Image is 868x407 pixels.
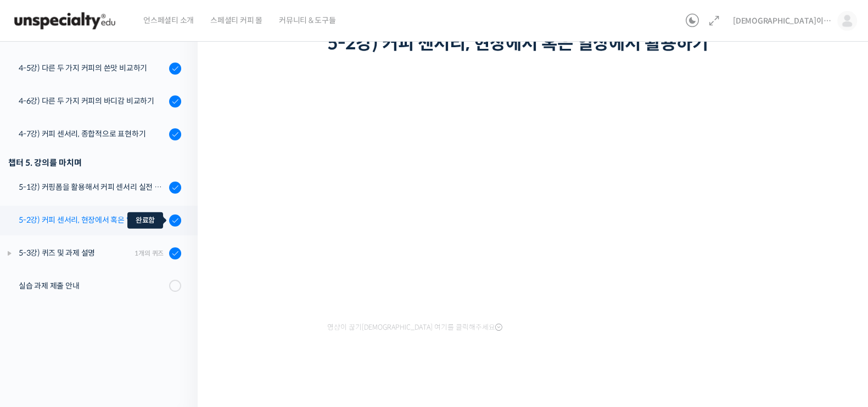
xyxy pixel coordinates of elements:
[19,280,166,292] div: 실습 과제 제출 안내
[111,315,115,324] span: 1
[327,33,744,54] h1: 5-2강) 커피 센서리, 현장에서 혹은 일상에서 활용하기
[100,333,114,342] span: 대화
[19,181,166,193] div: 5-1강) 커핑폼을 활용해서 커피 센서리 실전 연습하기
[19,95,166,107] div: 4-6강) 다른 두 가지 커피의 바디감 비교하기
[3,316,72,343] a: 홈
[733,16,832,26] span: [DEMOGRAPHIC_DATA]이라부러
[72,316,142,343] a: 1대화
[19,214,166,226] div: 5-2강) 커피 센서리, 현장에서 혹은 일상에서 활용하기
[8,155,181,170] div: 챕터 5. 강의를 마치며
[135,248,164,258] div: 1개의 퀴즈
[19,128,166,140] div: 4-7강) 커피 센서리, 종합적으로 표현하기
[142,316,211,343] a: 설정
[327,323,502,332] span: 영상이 끊기[DEMOGRAPHIC_DATA] 여기를 클릭해주세요
[19,247,131,259] div: 5-3강) 퀴즈 및 과제 설명
[19,62,166,74] div: 4-5강) 다른 두 가지 커피의 쓴맛 비교하기
[170,332,183,341] span: 설정
[35,332,41,341] span: 홈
